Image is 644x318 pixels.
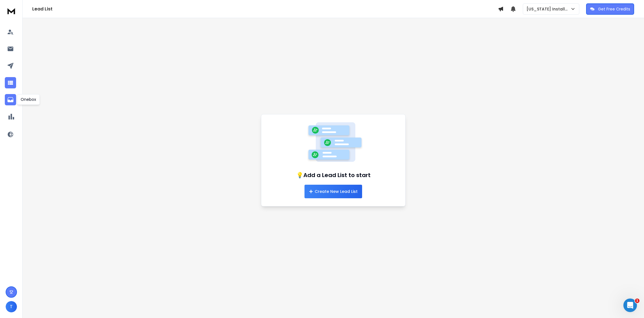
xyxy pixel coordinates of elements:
[6,301,17,312] button: T
[598,6,630,12] p: Get Free Credits
[304,185,362,198] button: Create New Lead List
[17,94,40,105] div: Onebox
[296,171,371,179] h1: 💡Add a Lead List to start
[635,299,639,303] span: 1
[6,6,17,16] img: logo
[32,6,498,12] h1: Lead List
[623,299,637,312] iframe: Intercom live chat
[586,3,634,15] button: Get Free Credits
[526,6,570,12] p: [US_STATE] Installer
